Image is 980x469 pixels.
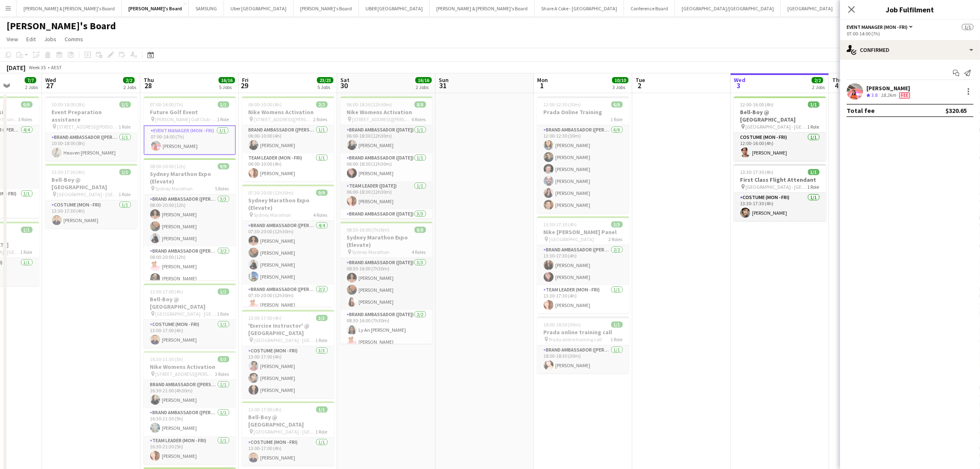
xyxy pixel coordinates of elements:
span: 1/1 [611,321,623,328]
span: 13:00-17:00 (4h) [249,406,282,413]
app-job-card: 07:00-14:00 (7h)1/1Future Golf Event [PERSON_NAME] Golf Club - [GEOGRAPHIC_DATA]1 RoleEvent Manag... [144,96,236,155]
div: AEST [51,64,62,70]
app-card-role: Team Leader (Mon - Fri)1/116:30-21:30 (5h)[PERSON_NAME] [144,436,236,464]
app-job-card: 13:30-17:30 (4h)1/1Bell-Boy @ [GEOGRAPHIC_DATA] [GEOGRAPHIC_DATA] - [GEOGRAPHIC_DATA]1 RoleCostum... [45,164,137,228]
span: 2 Roles [314,116,328,122]
app-card-role: Costume (Mon - Fri)1/113:30-17:30 (4h)[PERSON_NAME] [734,193,826,221]
div: 2 Jobs [25,84,38,90]
app-card-role: Costume (Mon - Fri)1/113:00-17:00 (4h)[PERSON_NAME] [144,320,236,348]
button: [PERSON_NAME] & [PERSON_NAME]'s Board [17,0,122,16]
span: 3 Roles [215,371,229,377]
app-card-role: Brand Ambassador ([PERSON_NAME])6/612:00-12:30 (30m)[PERSON_NAME][PERSON_NAME][PERSON_NAME][PERSO... [537,125,629,213]
span: [GEOGRAPHIC_DATA] - [GEOGRAPHIC_DATA] [57,191,119,197]
span: 16:30-21:30 (5h) [150,356,184,362]
span: 8/8 [414,101,426,108]
span: 2 Roles [609,236,623,242]
span: Tue [635,76,645,84]
span: [GEOGRAPHIC_DATA] - [GEOGRAPHIC_DATA] [254,429,316,435]
app-job-card: 13:00-17:00 (4h)1/1Bell-Boy @ [GEOGRAPHIC_DATA] [GEOGRAPHIC_DATA] - [GEOGRAPHIC_DATA]1 RoleCostum... [242,401,334,466]
span: Sat [340,76,349,84]
div: 2 Jobs [416,84,431,90]
span: Sydney Marathon [254,212,291,218]
div: 13:30-17:30 (4h)3/3Nike [PERSON_NAME] Panel [GEOGRAPHIC_DATA]2 RolesBrand Ambassador ([PERSON_NAM... [537,216,629,313]
span: 1/1 [808,101,819,108]
div: [DATE] [7,63,26,72]
span: 3 Roles [19,116,33,122]
a: View [3,34,21,45]
app-job-card: 12:00-16:00 (4h)1/1Bell-Boy @ [GEOGRAPHIC_DATA] [GEOGRAPHIC_DATA] - [GEOGRAPHIC_DATA]1 RoleCostum... [734,96,826,161]
span: 1/1 [218,101,229,108]
span: 3/3 [611,221,623,227]
span: Prada online training call [549,336,602,342]
app-card-role: Team Leader (Mon - Fri)1/106:00-10:00 (4h)[PERSON_NAME] [242,153,334,181]
h3: Event Preparation assistance [45,108,137,123]
button: Share A Coke - [GEOGRAPHIC_DATA] [535,0,624,16]
h3: Future Golf Event [144,108,236,116]
span: 1 Role [808,184,819,190]
span: Sydney Marathon [352,249,390,255]
app-job-card: 10:00-18:00 (8h)1/1Event Preparation assistance [STREET_ADDRESS][PERSON_NAME]1 RoleBrand Ambassad... [45,96,137,161]
div: 13:00-17:00 (4h)3/3'Exercise Instructor' @ [GEOGRAPHIC_DATA] [GEOGRAPHIC_DATA] - [GEOGRAPHIC_DATA... [242,310,334,398]
div: Confirmed [840,40,980,60]
span: 18:00-18:30 (30m) [544,321,581,328]
button: [GEOGRAPHIC_DATA] [840,0,899,16]
span: 6/6 [611,101,623,108]
app-card-role: Team Leader (Mon - Fri)1/113:30-17:30 (4h)[PERSON_NAME] [537,285,629,313]
span: [GEOGRAPHIC_DATA] - [GEOGRAPHIC_DATA] [746,184,808,190]
span: 12:00-12:30 (30m) [544,101,581,108]
span: 06:00-18:30 (12h30m) [347,101,392,108]
a: Comms [61,34,86,45]
span: 13:00-17:00 (4h) [150,288,184,295]
span: 1 Role [21,249,33,255]
span: Week 35 [27,64,48,70]
app-job-card: 16:30-21:30 (5h)3/3Nike Womens Activation [STREET_ADDRESS][PERSON_NAME]3 RolesBrand Ambassador ([... [144,351,236,464]
span: 1/1 [119,101,131,108]
span: 1/1 [808,169,819,175]
span: 3/3 [218,356,229,362]
span: [GEOGRAPHIC_DATA] - [GEOGRAPHIC_DATA] [156,311,217,317]
span: 1 Role [119,191,131,197]
span: [STREET_ADDRESS][PERSON_NAME] [57,124,119,130]
button: UBER [GEOGRAPHIC_DATA] [359,0,430,16]
span: 13:30-17:30 (4h) [740,169,774,175]
span: 7/7 [25,77,36,83]
span: 29 [241,81,249,90]
span: [STREET_ADDRESS][PERSON_NAME] [254,116,314,122]
span: 1/1 [119,169,131,175]
h3: Sydney Marathon Expo (Elevate) [144,170,236,185]
app-job-card: 13:30-17:30 (4h)1/1First Class Flight Attendant [GEOGRAPHIC_DATA] - [GEOGRAPHIC_DATA]1 RoleCostum... [734,164,826,221]
div: 08:30-16:00 (7h30m)8/8Sydney Marathon Expo (Elevate) Sydney Marathon4 RolesBrand Ambassador ([DAT... [340,222,433,344]
app-job-card: 08:00-20:00 (12h)9/9Sydney Marathon Expo (Elevate) Sydney Marathon5 RolesBrand Ambassador ([PERSO... [144,158,236,280]
h3: First Class Flight Attendant [734,176,826,183]
h3: 'Exercise Instructor' @ [GEOGRAPHIC_DATA] [242,322,334,337]
span: Sun [439,76,449,84]
h3: Job Fulfilment [840,4,980,15]
app-card-role: Brand Ambassador ([DATE])3/308:30-16:00 (7h30m)[PERSON_NAME][PERSON_NAME][PERSON_NAME] [340,258,433,310]
span: 23/23 [317,77,333,83]
span: 1 Role [808,124,819,130]
app-card-role: Brand Ambassador ([PERSON_NAME])1/106:00-10:00 (4h)[PERSON_NAME] [242,125,334,153]
app-card-role: Team Leader ([DATE])1/106:00-18:30 (12h30m)[PERSON_NAME] [340,181,433,209]
div: 2 Jobs [812,84,825,90]
button: Uber [GEOGRAPHIC_DATA] [224,0,293,16]
span: Mon [537,76,548,84]
span: [GEOGRAPHIC_DATA] - [GEOGRAPHIC_DATA] [746,124,808,130]
h3: Nike [PERSON_NAME] Panel [537,228,629,236]
app-card-role: Costume (Mon - Fri)1/113:30-17:30 (4h)[PERSON_NAME] [45,200,137,228]
span: 13:30-17:30 (4h) [544,221,577,227]
app-card-role: Brand Ambassador ([PERSON_NAME])3/308:00-20:00 (12h)[PERSON_NAME][PERSON_NAME][PERSON_NAME] [144,195,236,246]
h3: Sydney Marathon Expo (Elevate) [340,234,433,249]
button: SAMSUNG [189,0,224,16]
app-card-role: Event Manager (Mon - Fri)1/107:00-14:00 (7h)[PERSON_NAME] [144,125,236,155]
span: [GEOGRAPHIC_DATA] [549,236,594,242]
span: Wed [45,76,56,84]
div: $320.65 [945,106,967,115]
app-job-card: 12:00-12:30 (30m)6/6Prada Online Training1 RoleBrand Ambassador ([PERSON_NAME])6/612:00-12:30 (30... [537,96,629,213]
span: 4 Roles [314,212,328,218]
